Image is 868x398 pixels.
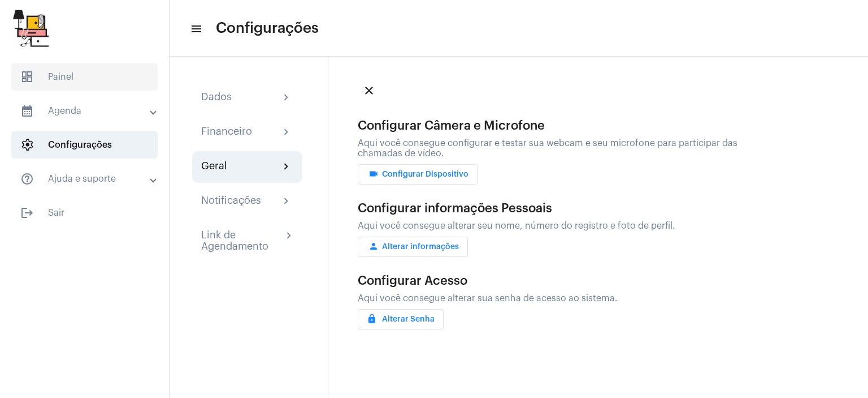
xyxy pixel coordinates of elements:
[367,170,468,178] span: Configurar Dispositivo
[201,126,252,139] div: Financeiro
[201,229,283,252] div: Link de Agendamento
[358,237,468,257] button: Alterar informações
[20,104,151,118] mat-panel-title: Agenda
[201,160,227,174] div: Geral
[7,165,169,192] mat-expansion-panel-header: sidenav iconAjuda e suporte
[367,315,435,323] span: Alterar Senha
[20,138,34,152] span: sidenav icon
[367,241,380,255] mat-icon: person
[367,314,380,327] mat-icon: locker
[358,309,444,329] button: Alterar Senha
[20,70,34,84] span: sidenav icon
[280,91,293,105] mat-icon: chevron_right
[280,160,293,174] mat-icon: chevron_right
[358,138,753,159] div: Aqui você consegue configurar e testar sua webcam e seu microfone para participar das chamadas de...
[20,172,151,186] mat-panel-title: Ajuda e suporte
[362,84,376,97] mat-icon: close
[358,293,753,303] div: Aqui você consegue alterar sua senha de acesso ao sistema.
[20,172,34,186] mat-icon: sidenav icon
[280,126,293,139] mat-icon: chevron_right
[367,243,459,251] span: Alterar informações
[216,19,319,37] span: Configurações
[358,202,753,215] div: Configurar informações Pessoais
[201,195,261,208] div: Notificações
[20,206,34,220] mat-icon: sidenav icon
[367,169,380,182] mat-icon: videocam
[11,131,158,159] span: Configurações
[201,91,232,105] div: Dados
[190,22,201,36] mat-icon: sidenav icon
[20,104,34,118] mat-icon: sidenav icon
[283,229,293,243] mat-icon: chevron_right
[358,119,753,132] div: Configurar Câmera e Microfone
[11,199,158,226] span: Sair
[358,274,753,288] div: Configurar Acesso
[9,6,51,51] img: b0638e37-6cf5-c2ab-24d1-898c32f64f7f.jpg
[358,221,753,231] div: Aqui você consegue alterar seu nome, número do registro e foto de perfil.
[11,63,158,91] span: Painel
[280,195,293,208] mat-icon: chevron_right
[358,164,478,185] button: Configurar Dispositivo
[7,97,169,125] mat-expansion-panel-header: sidenav iconAgenda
